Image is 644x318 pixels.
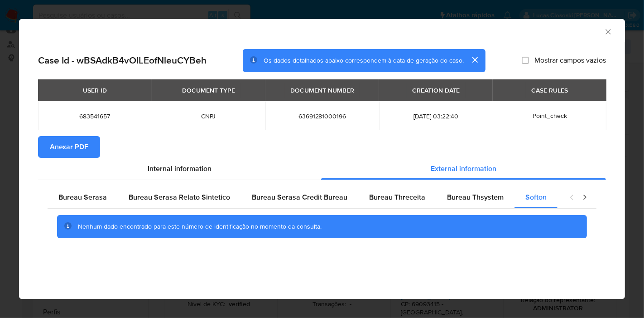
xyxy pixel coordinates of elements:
[369,192,425,202] span: Bureau Threceita
[431,163,496,174] span: External information
[50,137,88,157] span: Anexar PDF
[19,19,625,299] div: closure-recommendation-modal
[447,192,504,202] span: Bureau Thsystem
[77,83,112,98] div: USER ID
[78,222,322,231] span: Nenhum dado encontrado para este número de identificação no momento da consulta.
[48,186,560,208] div: Detailed external info
[525,192,547,202] span: Softon
[49,112,141,120] span: 683541657
[148,163,211,174] span: Internal information
[522,57,529,64] input: Mostrar campos vazios
[38,158,606,180] div: Detailed info
[464,49,485,71] button: cerrar
[604,27,612,35] button: Fechar a janela
[534,56,606,65] span: Mostrar campos vazios
[38,136,100,158] button: Anexar PDF
[177,83,240,98] div: DOCUMENT TYPE
[526,83,573,98] div: CASE RULES
[264,56,464,65] span: Os dados detalhados abaixo correspondem à data de geração do caso.
[58,192,107,202] span: Bureau Serasa
[390,112,482,120] span: [DATE] 03:22:40
[533,111,567,120] span: Point_check
[252,192,347,202] span: Bureau Serasa Credit Bureau
[285,83,360,98] div: DOCUMENT NUMBER
[163,112,255,120] span: CNPJ
[129,192,230,202] span: Bureau Serasa Relato Sintetico
[407,83,466,98] div: CREATION DATE
[38,54,207,66] h2: Case Id - wBSAdkB4vOlLEofNleuCYBeh
[276,112,368,120] span: 63691281000196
